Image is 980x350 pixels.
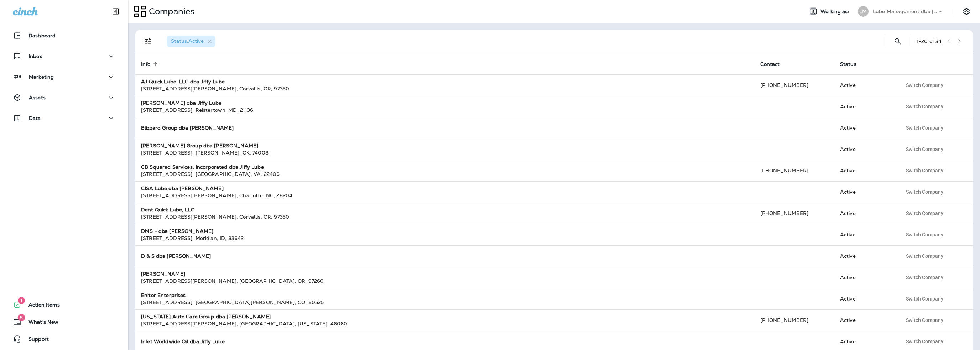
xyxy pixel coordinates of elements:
div: [STREET_ADDRESS] , [GEOGRAPHIC_DATA][PERSON_NAME] , CO , 80525 [141,299,749,306]
p: Data [29,115,41,121]
span: Switch Company [906,275,943,280]
span: What's New [21,319,58,328]
div: [STREET_ADDRESS] , Meridian , ID , 83642 [141,235,749,242]
span: Switch Company [906,125,943,130]
td: [PHONE_NUMBER] [755,74,834,96]
div: [STREET_ADDRESS][PERSON_NAME] , Corvallis , OR , 97330 [141,85,749,92]
p: Inbox [28,53,42,59]
div: Status:Active [167,36,215,47]
td: Active [834,224,896,245]
td: Active [834,96,896,117]
span: Switch Company [906,318,943,323]
div: LM [858,6,869,17]
span: Switch Company [906,189,943,194]
span: Action Items [21,302,60,310]
strong: CISA Lube dba [PERSON_NAME] [141,185,224,192]
td: Active [834,139,896,160]
button: Inbox [7,49,121,63]
button: 8What's New [7,315,121,329]
div: [STREET_ADDRESS] , [GEOGRAPHIC_DATA] , VA , 22406 [141,171,749,178]
button: Switch Company [902,101,947,112]
td: Active [834,181,896,203]
div: [STREET_ADDRESS][PERSON_NAME] , [GEOGRAPHIC_DATA] , [US_STATE] , 46060 [141,320,749,327]
span: Switch Company [906,168,943,173]
span: Contact [760,61,789,67]
td: Active [834,74,896,96]
button: Switch Company [902,229,947,240]
button: Switch Company [902,208,947,219]
span: Status [840,61,856,67]
td: Active [834,245,896,267]
button: Filters [141,34,155,48]
button: Switch Company [902,122,947,133]
button: Switch Company [902,165,947,176]
td: Active [834,309,896,331]
span: Info [141,61,151,67]
strong: [PERSON_NAME] [141,271,185,277]
div: 1 - 20 of 34 [917,38,942,44]
span: Switch Company [906,254,943,258]
span: Info [141,61,160,67]
button: Switch Company [902,293,947,304]
div: [STREET_ADDRESS][PERSON_NAME] , [GEOGRAPHIC_DATA] , OR , 97266 [141,277,749,284]
button: Dashboard [7,28,121,43]
p: Assets [29,95,46,100]
div: [STREET_ADDRESS][PERSON_NAME] , Charlotte , NC , 28204 [141,192,749,199]
span: Switch Company [906,147,943,152]
button: Marketing [7,70,121,84]
td: [PHONE_NUMBER] [755,203,834,224]
button: Switch Company [902,144,947,155]
p: Dashboard [28,33,56,38]
strong: Enitor Enterprises [141,292,186,298]
strong: AJ Quick Lube, LLC dba Jiffy Lube [141,78,225,85]
div: [STREET_ADDRESS] , [PERSON_NAME] , OK , 74008 [141,149,749,156]
p: Marketing [29,74,54,80]
button: Switch Company [902,251,947,261]
strong: [PERSON_NAME] Group dba [PERSON_NAME] [141,142,258,149]
td: [PHONE_NUMBER] [755,309,834,331]
strong: Inlet Worldwide Oil dba Jiffy Lube [141,338,225,345]
div: [STREET_ADDRESS][PERSON_NAME] , Corvallis , OR , 97330 [141,213,749,220]
strong: [PERSON_NAME] dba Jiffy Lube [141,100,221,106]
button: Switch Company [902,80,947,90]
td: Active [834,117,896,139]
button: Switch Company [902,315,947,325]
span: Support [21,336,49,345]
span: Switch Company [906,232,943,237]
div: [STREET_ADDRESS] , Reistertown , MD , 21136 [141,106,749,114]
span: Switch Company [906,339,943,344]
span: Switch Company [906,104,943,109]
strong: DMS - dba [PERSON_NAME] [141,228,213,234]
td: Active [834,267,896,288]
button: Settings [960,5,973,18]
button: Data [7,111,121,125]
strong: CB Squared Services, Incorporated dba Jiffy Lube [141,164,264,170]
span: Switch Company [906,296,943,301]
button: Search Companies [891,34,905,48]
span: Switch Company [906,211,943,216]
span: Switch Company [906,83,943,88]
button: Collapse Sidebar [106,4,126,19]
td: Active [834,203,896,224]
button: Support [7,332,121,346]
strong: Dent Quick Lube, LLC [141,207,194,213]
p: Lube Management dba [PERSON_NAME] [873,9,937,14]
strong: [US_STATE] Auto Care Group dba [PERSON_NAME] [141,313,271,320]
span: Contact [760,61,780,67]
p: Companies [146,6,194,17]
td: [PHONE_NUMBER] [755,160,834,181]
button: Assets [7,90,121,105]
span: 8 [17,314,25,321]
button: Switch Company [902,272,947,283]
button: Switch Company [902,187,947,197]
strong: D & S dba [PERSON_NAME] [141,253,211,259]
strong: Blizzard Group dba [PERSON_NAME] [141,125,234,131]
span: Status [840,61,866,67]
button: 1Action Items [7,298,121,312]
span: 1 [18,297,25,304]
button: Switch Company [902,336,947,347]
td: Active [834,160,896,181]
td: Active [834,288,896,309]
span: Status : Active [171,38,204,44]
span: Working as: [820,9,851,15]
